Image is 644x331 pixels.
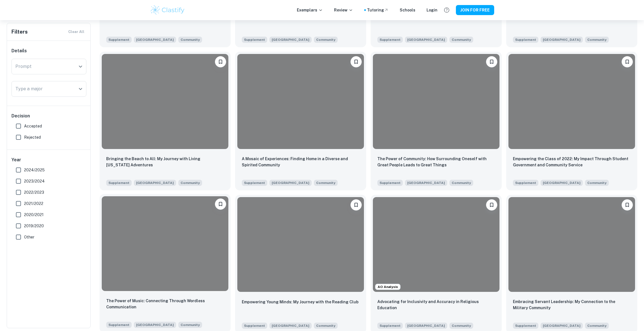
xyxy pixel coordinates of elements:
[377,156,495,168] p: The Power of Community: How Surrounding Oneself with Great People Leads to Great Things
[486,56,497,67] button: Please log in to bookmark exemplars
[24,223,44,229] span: 2019/2020
[585,179,609,186] span: Reflect on a time when you have worked to enhance a community to which you feel connected. Why ha...
[106,322,132,328] span: Supplement
[541,323,583,329] span: [GEOGRAPHIC_DATA]
[585,322,609,329] span: Reflect on a time when you have worked to enhance a community to which you feel connected. Why ha...
[235,52,366,190] a: Please log in to bookmark exemplarsA Mosaic of Experiences: Finding Home in a Diverse and Spirite...
[334,7,353,13] p: Review
[587,180,607,185] span: Community
[24,123,42,129] span: Accepted
[77,63,84,70] button: Open
[513,323,538,329] span: Supplement
[513,156,631,168] p: Empowering the Class of 2022: My Impact Through Student Government and Community Service
[11,48,86,54] h6: Details
[377,299,495,311] p: Advocating for Inclusivity and Accuracy in Religious Education
[314,322,338,329] span: Reflect on a time when you have worked to enhance a community to which you feel connected. Why ha...
[541,180,583,186] span: [GEOGRAPHIC_DATA]
[106,156,224,168] p: Bringing the Beach to All: My Journey with Living California Adventures
[400,7,415,13] a: Schools
[242,299,359,305] p: Empowering Young Minds: My Journey with the Reading Club
[405,323,447,329] span: [GEOGRAPHIC_DATA]
[316,37,335,42] span: Community
[449,179,473,186] span: Reflect on a time when you have worked to enhance a community to which you feel connected. Why ha...
[24,134,41,140] span: Rejected
[11,157,86,163] h6: Year
[314,36,338,43] span: Reflect on a time when you have worked to enhance a community to which you feel connected. Why ha...
[24,189,44,195] span: 2022/2023
[587,37,607,42] span: Community
[242,323,267,329] span: Supplement
[134,322,176,328] span: [GEOGRAPHIC_DATA]
[449,36,473,43] span: Reflect on your membership in a community to which you feel connected. Why is this community mean...
[351,199,362,211] button: Please log in to bookmark exemplars
[134,37,176,43] span: [GEOGRAPHIC_DATA]
[449,322,473,329] span: Reflect on a time when you have worked to enhance a community to which you feel connected. Why ha...
[316,180,335,185] span: Community
[181,180,200,185] span: Community
[100,52,231,190] a: Please log in to bookmark exemplarsBringing the Beach to All: My Journey with Living California A...
[351,56,362,67] button: Please log in to bookmark exemplars
[375,284,400,289] span: AO Analysis
[150,4,185,16] img: Clastify logo
[513,37,538,43] span: Supplement
[181,322,200,327] span: Community
[106,37,132,43] span: Supplement
[367,7,389,13] a: Tutoring
[242,37,267,43] span: Supplement
[541,37,583,43] span: [GEOGRAPHIC_DATA]
[297,7,323,13] p: Exemplars
[24,212,44,218] span: 2020/2021
[215,56,226,67] button: Please log in to bookmark exemplars
[405,180,447,186] span: [GEOGRAPHIC_DATA]
[106,298,224,310] p: The Power of Music: Connecting Through Wordless Communication
[377,323,403,329] span: Supplement
[314,179,338,186] span: Reflect on your membership in a community to which you feel connected. Why is this community mean...
[622,199,633,211] button: Please log in to bookmark exemplars
[316,323,335,328] span: Community
[513,299,631,311] p: Embracing Servant Leadership: My Connection to the Military Community
[77,85,84,93] button: Open
[24,167,45,173] span: 2024/2025
[452,37,471,42] span: Community
[405,37,447,43] span: [GEOGRAPHIC_DATA]
[181,37,200,42] span: Community
[513,180,538,186] span: Supplement
[178,179,202,186] span: Reflect on a time when you have worked to enhance a community to which you feel connected. Why ha...
[377,180,403,186] span: Supplement
[452,323,471,328] span: Community
[622,56,633,67] button: Please log in to bookmark exemplars
[24,234,34,240] span: Other
[371,52,502,190] a: Please log in to bookmark exemplarsThe Power of Community: How Surrounding Oneself with Great Peo...
[215,198,226,210] button: Please log in to bookmark exemplars
[452,180,471,185] span: Community
[11,28,28,36] h6: Filters
[269,180,312,186] span: [GEOGRAPHIC_DATA]
[587,323,607,328] span: Community
[242,156,359,168] p: A Mosaic of Experiences: Finding Home in a Diverse and Spirited Community
[269,37,312,43] span: [GEOGRAPHIC_DATA]
[24,200,43,207] span: 2021/2022
[427,7,437,13] a: Login
[456,5,494,15] button: JOIN FOR FREE
[269,323,312,329] span: [GEOGRAPHIC_DATA]
[242,180,267,186] span: Supplement
[24,178,45,184] span: 2023/2024
[11,113,86,119] h6: Decision
[377,37,403,43] span: Supplement
[506,52,637,190] a: Please log in to bookmark exemplarsEmpowering the Class of 2022: My Impact Through Student Govern...
[106,180,132,186] span: Supplement
[486,199,497,211] button: Please log in to bookmark exemplars
[442,5,451,15] button: Help and Feedback
[178,321,202,328] span: Reflect on a time when you have worked to enhance a community to which you feel connected. Why ha...
[178,36,202,43] span: Reflect on a time when you have worked to enhance a community to which you feel connected. Why ha...
[585,36,609,43] span: Reflect on a time when you have worked to enhance a community to which you feel connected. Why ha...
[134,180,176,186] span: [GEOGRAPHIC_DATA]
